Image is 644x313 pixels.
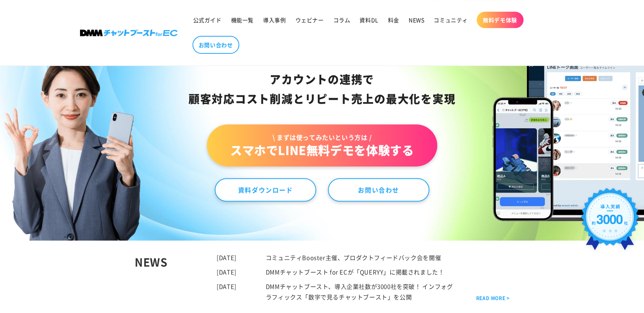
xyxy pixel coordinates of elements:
span: \ まずは使ってみたいという方は / [230,133,414,141]
a: 資料ダウンロード [215,178,316,202]
div: NEWS [135,252,217,302]
a: DMMチャットブースト for ECが「QUERYY」に掲載されました！ [266,268,445,276]
a: 無料デモ体験 [477,12,523,28]
a: お問い合わせ [192,36,239,54]
span: NEWS [409,16,424,23]
a: コラム [328,12,355,28]
a: DMMチャットブースト、導入企業社数が3000社を突破！ インフォグラフィックス「数字で見るチャットブースト」を公開 [266,282,453,301]
a: 料金 [383,12,404,28]
span: ウェビナー [295,16,324,23]
a: コミュニティBooster主催、プロダクトフィードバック会を開催 [266,253,441,262]
a: ウェビナー [290,12,328,28]
span: コラム [333,16,350,23]
time: [DATE] [217,282,237,290]
div: アカウントの連携で 顧客対応コスト削減と リピート売上の 最大化を実現 [167,70,477,109]
span: コミュニティ [434,16,468,23]
a: お問い合わせ [328,178,429,202]
img: 導入実績約3000社 [578,185,642,258]
a: 資料DL [355,12,383,28]
span: 資料DL [359,16,378,23]
a: NEWS [404,12,429,28]
a: \ まずは使ってみたいという方は /スマホでLINE無料デモを体験する [207,124,437,166]
span: お問い合わせ [199,41,233,48]
a: 機能一覧 [226,12,258,28]
a: 公式ガイド [189,12,226,28]
time: [DATE] [217,268,237,276]
span: 無料デモ体験 [483,16,517,23]
span: 料金 [388,16,399,23]
img: 株式会社DMM Boost [80,30,178,36]
time: [DATE] [217,253,237,262]
span: 機能一覧 [231,16,254,23]
a: 導入事例 [258,12,290,28]
span: 導入事例 [263,16,286,23]
span: 公式ガイド [193,16,222,23]
a: コミュニティ [429,12,473,28]
a: READ MORE > [476,294,509,302]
